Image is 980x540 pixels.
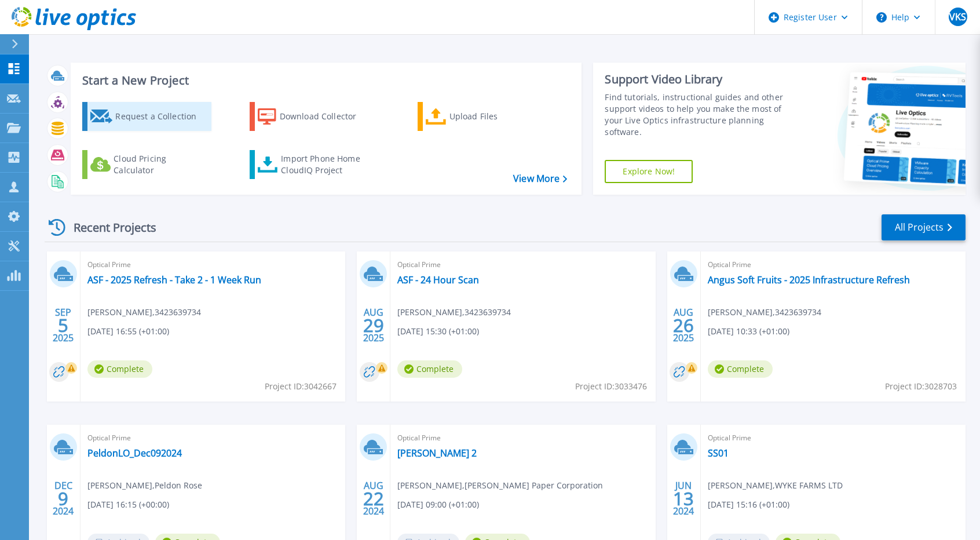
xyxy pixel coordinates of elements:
span: 26 [673,320,694,330]
span: 13 [673,494,694,503]
div: JUN 2024 [672,477,694,520]
a: [PERSON_NAME] 2 [397,447,477,459]
span: Complete [87,360,152,378]
a: ASF - 24 Hour Scan [397,274,479,286]
span: [DATE] 15:16 (+01:00) [708,498,789,511]
a: View More [513,173,567,184]
span: VKS [949,12,966,21]
div: Request a Collection [115,105,208,128]
div: Support Video Library [605,72,793,87]
a: ASF - 2025 Refresh - Take 2 - 1 Week Run [87,274,261,286]
a: Cloud Pricing Calculator [82,150,211,179]
div: Cloud Pricing Calculator [114,153,206,176]
span: [DATE] 16:55 (+01:00) [87,325,169,338]
div: AUG 2025 [363,304,385,346]
div: AUG 2025 [672,304,694,346]
a: Request a Collection [82,102,211,131]
span: Project ID: 3033476 [575,380,647,393]
span: [DATE] 16:15 (+00:00) [87,498,169,511]
a: Explore Now! [605,160,693,183]
span: Complete [397,360,462,378]
span: 22 [363,494,384,503]
span: Complete [708,360,773,378]
span: [DATE] 15:30 (+01:00) [397,325,479,338]
span: Project ID: 3028703 [885,380,957,393]
div: AUG 2024 [363,477,385,520]
span: [DATE] 10:33 (+01:00) [708,325,789,338]
div: Upload Files [449,105,542,128]
div: Download Collector [280,105,372,128]
div: Find tutorials, instructional guides and other support videos to help you make the most of your L... [605,92,793,138]
a: Download Collector [250,102,379,131]
span: [PERSON_NAME] , 3423639734 [708,306,821,319]
span: [PERSON_NAME] , WYKE FARMS LTD [708,479,843,492]
a: SS01 [708,447,729,459]
span: Optical Prime [87,258,338,271]
span: Project ID: 3042667 [265,380,337,393]
span: [PERSON_NAME] , 3423639734 [397,306,511,319]
span: [PERSON_NAME] , 3423639734 [87,306,201,319]
div: Recent Projects [45,213,172,242]
a: All Projects [882,214,966,240]
span: 5 [58,320,68,330]
h3: Start a New Project [82,74,567,87]
span: Optical Prime [397,258,648,271]
a: Angus Soft Fruits - 2025 Infrastructure Refresh [708,274,910,286]
a: Upload Files [418,102,547,131]
div: Import Phone Home CloudIQ Project [281,153,371,176]
span: [PERSON_NAME] , [PERSON_NAME] Paper Corporation [397,479,603,492]
span: Optical Prime [87,432,338,444]
span: [PERSON_NAME] , Peldon Rose [87,479,202,492]
div: DEC 2024 [52,477,74,520]
span: [DATE] 09:00 (+01:00) [397,498,479,511]
span: Optical Prime [708,432,959,444]
div: SEP 2025 [52,304,74,346]
span: 29 [363,320,384,330]
span: Optical Prime [397,432,648,444]
span: 9 [58,494,68,503]
span: Optical Prime [708,258,959,271]
a: PeldonLO_Dec092024 [87,447,182,459]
